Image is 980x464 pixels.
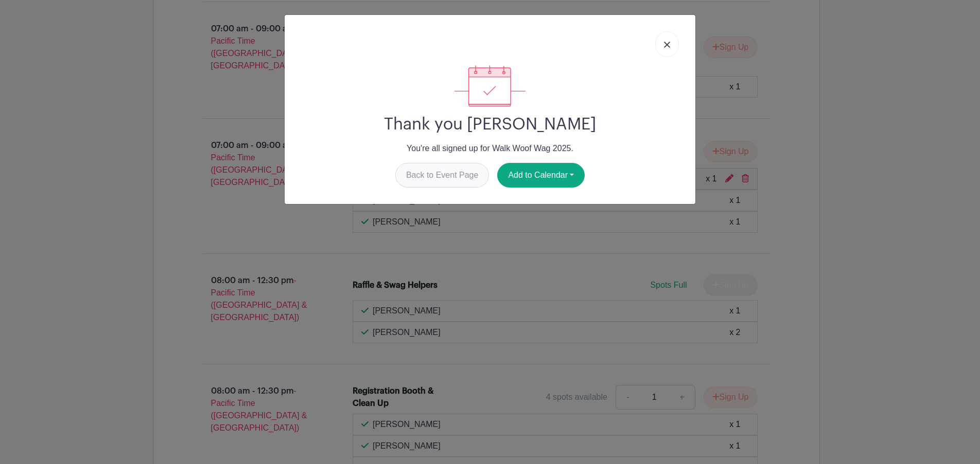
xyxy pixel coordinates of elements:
[497,163,585,188] button: Add to Calendar
[293,142,687,155] p: You're all signed up for Walk Woof Wag 2025.
[293,115,687,134] h2: Thank you [PERSON_NAME]
[664,42,670,48] img: close_button-5f87c8562297e5c2d7936805f587ecaba9071eb48480494691a3f1689db116b3.svg
[454,65,526,106] img: signup_complete-c468d5dda3e2740ee63a24cb0ba0d3ce5d8a4ecd24259e683200fb1569d990c8.svg
[395,163,489,188] a: Back to Event Page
